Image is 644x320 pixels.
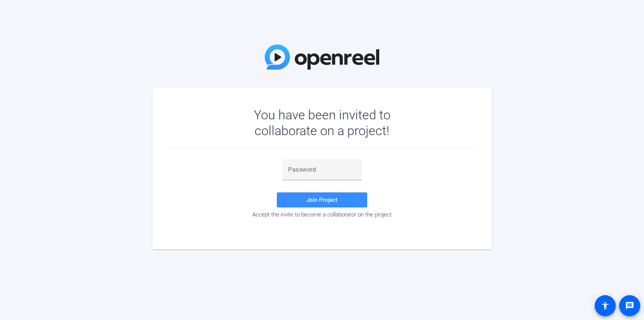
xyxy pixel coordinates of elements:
[265,44,379,70] img: OpenReel Logo
[288,165,356,174] input: Password
[625,301,634,310] mat-icon: message
[277,192,367,207] button: Join Project
[232,107,412,139] div: You have been invited to collaborate on a project!
[601,301,610,310] mat-icon: accessibility
[307,197,337,203] span: Join Project
[168,211,476,218] div: Accept the invite to become a collaborator on the project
